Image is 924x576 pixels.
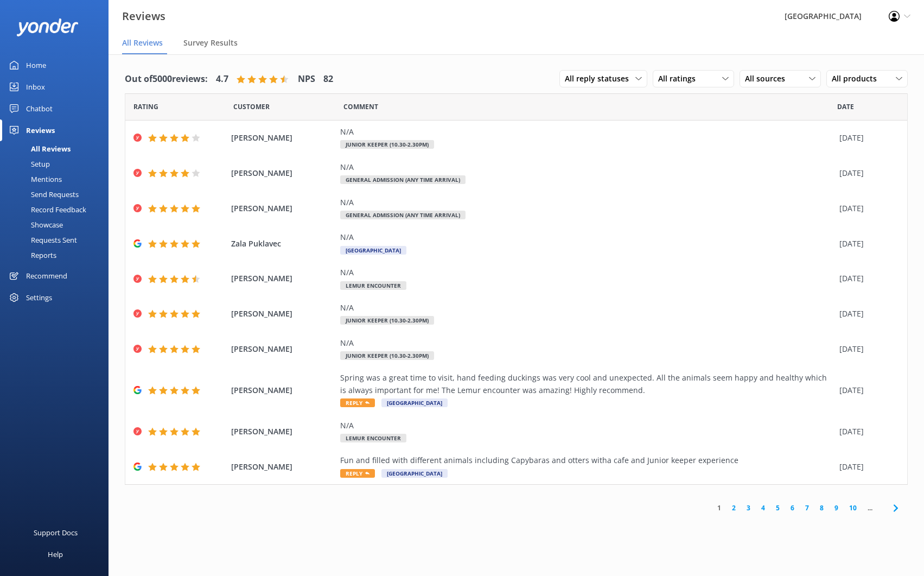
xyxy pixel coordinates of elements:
a: 10 [844,503,862,513]
div: Mentions [7,172,62,187]
span: Reply [340,469,375,478]
div: Help [48,543,63,565]
span: All ratings [658,73,702,85]
a: Setup [7,156,109,172]
h4: Out of 5000 reviews: [125,72,208,86]
span: [GEOGRAPHIC_DATA] [381,398,448,407]
a: 9 [829,503,844,513]
a: 2 [727,503,741,513]
a: Record Feedback [7,202,109,217]
a: Mentions [7,172,109,187]
div: Support Docs [34,522,78,543]
div: [DATE] [839,273,894,284]
div: [DATE] [839,426,894,438]
div: N/A [340,337,834,349]
div: Settings [26,287,52,308]
span: [PERSON_NAME] [231,202,334,214]
span: General Admission (Any Time Arrival) [340,175,466,184]
div: Record Feedback [7,202,86,217]
img: yonder-white-logo.png [16,18,79,36]
a: 3 [741,503,756,513]
div: Chatbot [26,98,53,119]
div: [DATE] [839,343,894,355]
div: Spring was a great time to visit, hand feeding duckings was very cool and unexpected. All the ani... [340,372,834,396]
div: Showcase [7,217,63,232]
div: Requests Sent [7,232,77,248]
span: Survey Results [183,37,238,48]
span: All reply statuses [565,73,635,85]
div: All Reviews [7,141,71,156]
span: All Reviews [122,37,163,48]
span: Junior Keeper (10.30-2.30pm) [340,351,434,360]
span: [GEOGRAPHIC_DATA] [340,246,406,255]
div: Reports [7,248,56,263]
span: [PERSON_NAME] [231,384,334,396]
a: 5 [770,503,785,513]
div: Home [26,54,46,76]
span: All sources [745,73,792,85]
span: [PERSON_NAME] [231,167,334,179]
span: [PERSON_NAME] [231,343,334,355]
span: Question [343,102,378,112]
span: Reply [340,398,375,407]
h4: 82 [323,72,333,86]
div: [DATE] [839,202,894,214]
span: Junior Keeper (10.30-2.30pm) [340,316,434,325]
div: Fun and filled with different animals including Capybaras and otters witha cafe and Junior keeper... [340,454,834,466]
span: [PERSON_NAME] [231,461,334,473]
div: Reviews [26,119,55,141]
div: Inbox [26,76,45,98]
a: Send Requests [7,187,109,202]
div: N/A [340,231,834,243]
div: Setup [7,156,50,172]
span: [PERSON_NAME] [231,308,334,320]
span: ... [862,503,878,513]
div: N/A [340,126,834,138]
h4: NPS [298,72,315,86]
div: Send Requests [7,187,79,202]
div: [DATE] [839,167,894,179]
span: Date [133,102,158,112]
a: 8 [814,503,829,513]
span: Date [837,102,854,112]
div: [DATE] [839,384,894,396]
span: General Admission (Any Time Arrival) [340,211,466,219]
div: N/A [340,302,834,314]
h3: Reviews [122,8,165,25]
span: All products [832,73,883,85]
span: Lemur Encounter [340,281,406,290]
h4: 4.7 [216,72,228,86]
a: 1 [712,503,727,513]
div: N/A [340,197,834,208]
span: Date [233,102,270,112]
a: Requests Sent [7,232,109,248]
div: N/A [340,267,834,278]
div: N/A [340,420,834,432]
a: All Reviews [7,141,109,156]
span: [PERSON_NAME] [231,273,334,284]
div: Recommend [26,265,67,287]
div: [DATE] [839,238,894,250]
span: [PERSON_NAME] [231,132,334,144]
div: [DATE] [839,132,894,144]
span: [GEOGRAPHIC_DATA] [381,469,448,478]
div: [DATE] [839,461,894,473]
a: 7 [800,503,814,513]
a: 4 [756,503,770,513]
a: 6 [785,503,800,513]
div: [DATE] [839,308,894,320]
a: Showcase [7,217,109,232]
span: Junior Keeper (10.30-2.30pm) [340,140,434,149]
div: N/A [340,161,834,173]
a: Reports [7,248,109,263]
span: Lemur Encounter [340,434,406,442]
span: Zala Puklavec [231,238,334,250]
span: [PERSON_NAME] [231,426,334,438]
